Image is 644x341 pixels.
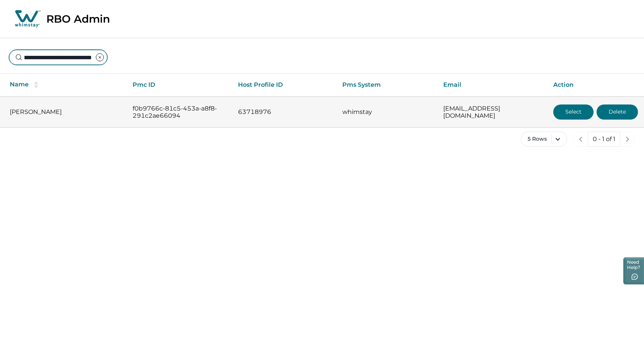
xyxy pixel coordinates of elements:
button: 5 Rows [521,132,567,147]
button: Select [553,104,594,120]
p: f0b9766c-81c5-453a-a8f8-291c2ae66094 [133,105,226,120]
p: [PERSON_NAME] [10,108,121,116]
p: whimstay [342,108,431,116]
button: sorting [29,81,44,89]
th: Action [547,74,644,97]
button: next page [620,132,635,147]
button: 0 - 1 of 1 [588,132,620,147]
button: previous page [573,132,588,147]
p: [EMAIL_ADDRESS][DOMAIN_NAME] [443,105,541,120]
button: clear input [92,50,107,65]
th: Email [437,74,547,97]
th: Host Profile ID [232,74,336,97]
p: 63718976 [238,108,330,116]
p: 0 - 1 of 1 [593,135,615,143]
th: Pms System [336,74,437,97]
th: Pmc ID [127,74,232,97]
p: RBO Admin [46,12,110,25]
button: Delete [597,104,638,120]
